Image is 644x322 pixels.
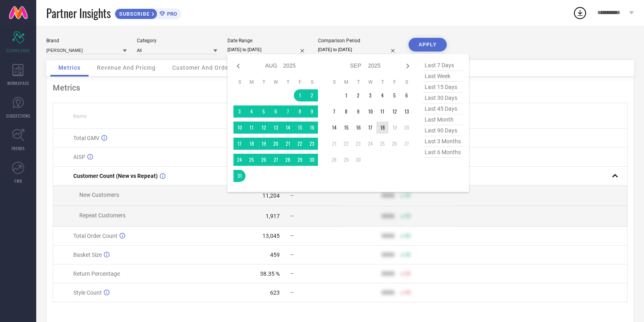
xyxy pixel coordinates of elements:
[340,122,352,134] td: Mon Sep 15 2025
[227,38,308,43] div: Date Range
[573,6,587,20] div: Open download list
[382,289,394,296] div: 9999
[270,122,282,134] td: Wed Aug 13 2025
[270,252,280,258] div: 459
[73,233,118,239] span: Total Order Count
[318,38,398,43] div: Comparison Period
[246,154,258,166] td: Mon Aug 25 2025
[165,11,177,17] span: PRO
[172,64,234,71] span: Customer And Orders
[258,154,270,166] td: Tue Aug 26 2025
[388,89,400,101] td: Fri Sep 05 2025
[115,11,152,17] span: SUBSCRIBE
[73,135,99,141] span: Total GMV
[382,252,394,258] div: 9999
[405,271,411,277] span: 50
[282,154,294,166] td: Thu Aug 28 2025
[352,154,364,166] td: Tue Sep 30 2025
[73,114,87,119] span: Name
[405,233,411,239] span: 50
[352,79,364,85] th: Tuesday
[364,79,376,85] th: Wednesday
[405,193,411,198] span: 50
[352,122,364,134] td: Tue Sep 16 2025
[294,79,306,85] th: Friday
[376,122,388,134] td: Thu Sep 18 2025
[340,154,352,166] td: Mon Sep 29 2025
[270,154,282,166] td: Wed Aug 27 2025
[258,105,270,118] td: Tue Aug 05 2025
[11,145,25,151] span: TRENDS
[352,138,364,150] td: Tue Sep 23 2025
[340,79,352,85] th: Monday
[6,47,30,54] span: SCORECARDS
[233,170,246,182] td: Sun Aug 31 2025
[400,79,413,85] th: Saturday
[403,61,413,71] div: Next month
[405,213,411,219] span: 50
[290,233,294,239] span: —
[376,79,388,85] th: Thursday
[306,138,318,150] td: Sat Aug 23 2025
[400,105,413,118] td: Sat Sep 13 2025
[409,38,447,52] button: APPLY
[352,105,364,118] td: Tue Sep 09 2025
[294,122,306,134] td: Fri Aug 15 2025
[400,138,413,150] td: Sat Sep 27 2025
[388,105,400,118] td: Fri Sep 12 2025
[258,79,270,85] th: Tuesday
[270,138,282,150] td: Wed Aug 20 2025
[423,71,463,82] span: last week
[423,93,463,103] span: last 30 days
[260,270,280,277] div: 38.35 %
[246,105,258,118] td: Mon Aug 04 2025
[423,147,463,158] span: last 6 months
[258,122,270,134] td: Tue Aug 12 2025
[246,122,258,134] td: Mon Aug 11 2025
[328,105,340,118] td: Sun Sep 07 2025
[262,192,280,199] div: 11,204
[294,89,306,101] td: Fri Aug 01 2025
[233,79,246,85] th: Sunday
[233,61,243,71] div: Previous month
[294,105,306,118] td: Fri Aug 08 2025
[282,79,294,85] th: Thursday
[282,105,294,118] td: Thu Aug 07 2025
[79,212,126,219] span: Repeat Customers
[364,122,376,134] td: Wed Sep 17 2025
[423,60,463,71] span: last 7 days
[376,105,388,118] td: Thu Sep 11 2025
[388,79,400,85] th: Friday
[364,105,376,118] td: Wed Sep 10 2025
[405,252,411,258] span: 50
[306,89,318,101] td: Sat Aug 02 2025
[258,138,270,150] td: Tue Aug 19 2025
[73,270,120,277] span: Return Percentage
[266,213,280,219] div: 1,917
[340,105,352,118] td: Mon Sep 08 2025
[6,113,31,119] span: SUGGESTIONS
[376,89,388,101] td: Thu Sep 04 2025
[282,138,294,150] td: Thu Aug 21 2025
[262,233,280,239] div: 13,045
[290,290,294,295] span: —
[405,290,411,295] span: 50
[282,122,294,134] td: Thu Aug 14 2025
[306,122,318,134] td: Sat Aug 16 2025
[423,114,463,125] span: last month
[382,233,394,239] div: 9999
[46,38,127,43] div: Brand
[233,138,246,150] td: Sun Aug 17 2025
[53,83,627,93] div: Metrics
[227,45,308,54] input: Select date range
[352,89,364,101] td: Tue Sep 02 2025
[306,79,318,85] th: Saturday
[294,138,306,150] td: Fri Aug 22 2025
[364,138,376,150] td: Wed Sep 24 2025
[79,192,119,198] span: New Customers
[340,138,352,150] td: Mon Sep 22 2025
[46,5,111,21] span: Partner Insights
[423,125,463,136] span: last 90 days
[290,193,294,198] span: —
[270,289,280,296] div: 623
